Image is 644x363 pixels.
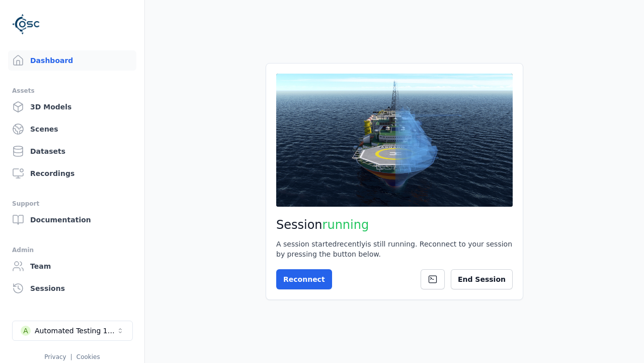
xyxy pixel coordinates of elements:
[12,244,132,256] div: Admin
[276,217,513,233] h2: Session
[12,85,132,97] div: Assets
[70,353,72,360] span: |
[21,326,31,336] div: A
[35,326,116,336] div: Automated Testing 1 - Playwright
[276,269,332,289] button: Reconnect
[12,321,133,341] button: Select a workspace
[8,210,136,230] a: Documentation
[8,119,136,139] a: Scenes
[8,256,136,276] a: Team
[8,97,136,117] a: 3D Models
[276,239,513,259] div: A session started recently is still running. Reconnect to your session by pressing the button below.
[12,198,132,210] div: Support
[76,353,100,360] a: Cookies
[8,141,136,161] a: Datasets
[44,353,66,360] a: Privacy
[8,278,136,298] a: Sessions
[8,50,136,71] a: Dashboard
[323,218,369,232] span: running
[451,269,513,289] button: End Session
[12,10,40,38] img: Logo
[8,163,136,184] a: Recordings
